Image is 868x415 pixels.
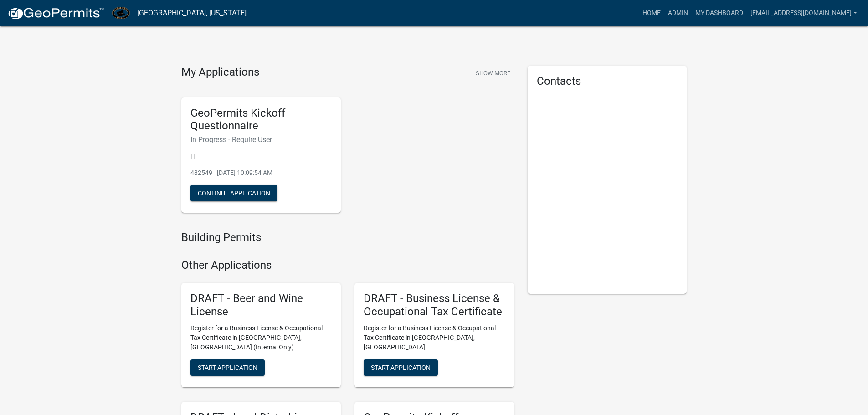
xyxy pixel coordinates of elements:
[190,185,277,201] button: Continue Application
[190,135,332,144] h6: In Progress - Require User
[364,292,505,318] h5: DRAFT - Business License & Occupational Tax Certificate
[181,259,514,272] h4: Other Applications
[181,231,514,244] h4: Building Permits
[112,7,130,19] img: Carroll County, Georgia
[190,292,332,318] h5: DRAFT - Beer and Wine License
[692,5,747,22] a: My Dashboard
[190,107,332,133] h5: GeoPermits Kickoff Questionnaire
[747,5,861,22] a: [EMAIL_ADDRESS][DOMAIN_NAME]
[537,75,678,88] h5: Contacts
[190,323,332,352] p: Register for a Business License & Occupational Tax Certificate in [GEOGRAPHIC_DATA], [GEOGRAPHIC_...
[472,66,514,81] button: Show More
[181,66,259,79] h4: My Applications
[364,323,505,352] p: Register for a Business License & Occupational Tax Certificate in [GEOGRAPHIC_DATA], [GEOGRAPHIC_...
[198,364,257,371] span: Start Application
[639,5,664,22] a: Home
[371,364,431,371] span: Start Application
[364,359,438,376] button: Start Application
[190,359,265,376] button: Start Application
[190,168,332,178] p: 482549 - [DATE] 10:09:54 AM
[664,5,692,22] a: Admin
[190,151,332,161] p: | |
[137,5,247,21] a: [GEOGRAPHIC_DATA], [US_STATE]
